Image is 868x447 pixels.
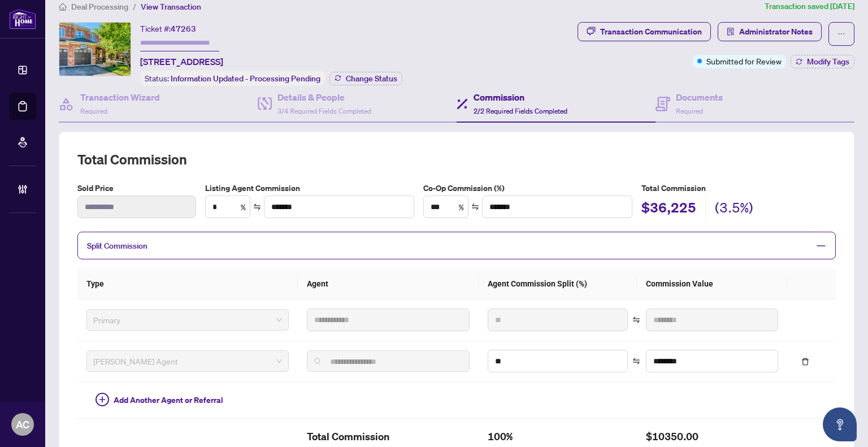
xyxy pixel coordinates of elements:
[578,22,711,41] button: Transaction Communication
[646,428,778,446] h2: $10350.00
[140,55,223,68] span: [STREET_ADDRESS]
[676,107,703,115] span: Required
[727,28,735,36] span: solution
[253,203,261,211] span: swap
[93,311,282,328] span: Primary
[59,3,67,11] span: home
[471,203,479,211] span: swap
[171,73,320,84] span: Information Updated - Processing Pending
[141,2,201,12] span: View Transaction
[329,72,402,85] button: Change Status
[807,58,849,66] span: Modify Tags
[801,358,809,366] span: delete
[641,182,836,194] h5: Total Commission
[641,198,696,220] h2: $36,225
[140,71,325,86] div: Status:
[706,55,782,67] span: Submitted for Review
[16,416,29,432] span: AC
[114,394,223,406] span: Add Another Agent or Referral
[59,23,131,76] img: IMG-W12303908_1.jpg
[77,150,836,168] h2: Total Commission
[816,241,826,251] span: minus
[80,107,107,115] span: Required
[632,316,640,324] span: swap
[307,428,470,446] h2: Total Commission
[171,24,196,34] span: 47263
[9,8,36,29] img: logo
[77,268,298,300] th: Type
[298,268,479,300] th: Agent
[474,107,567,115] span: 2/2 Required Fields Completed
[488,428,628,446] h2: 100%
[632,357,640,365] span: swap
[71,2,128,12] span: Deal Processing
[823,407,857,441] button: Open asap
[791,55,854,68] button: Modify Tags
[80,90,160,104] h4: Transaction Wizard
[346,75,397,83] span: Change Status
[96,393,109,406] span: plus-circle
[86,391,232,409] button: Add Another Agent or Referral
[205,182,414,194] label: Listing Agent Commission
[474,90,567,104] h4: Commission
[837,30,845,38] span: ellipsis
[718,22,822,41] button: Administrator Notes
[140,22,196,35] div: Ticket #:
[314,358,321,364] img: search_icon
[600,23,702,41] div: Transaction Communication
[739,23,813,41] span: Administrator Notes
[77,182,196,194] label: Sold Price
[676,90,723,104] h4: Documents
[277,90,371,104] h4: Details & People
[479,268,637,300] th: Agent Commission Split (%)
[637,268,787,300] th: Commission Value
[87,241,147,251] span: Split Commission
[93,353,282,370] span: RAHR Agent
[77,232,836,259] div: Split Commission
[715,198,753,220] h2: (3.5%)
[277,107,371,115] span: 3/4 Required Fields Completed
[423,182,632,194] label: Co-Op Commission (%)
